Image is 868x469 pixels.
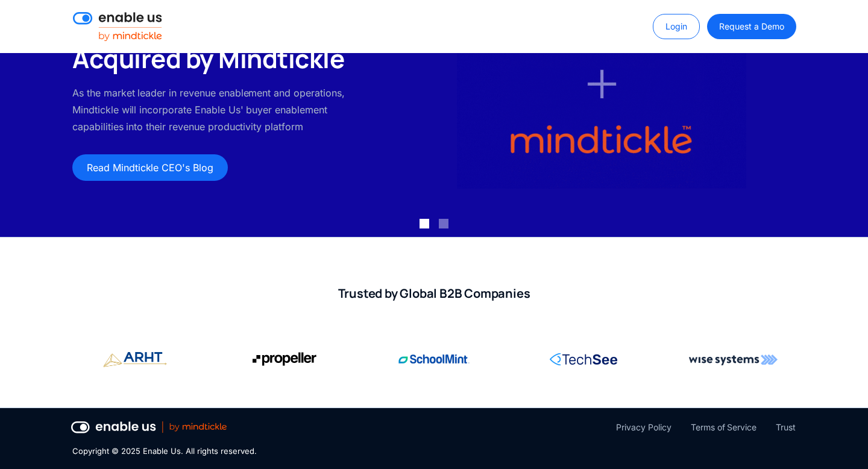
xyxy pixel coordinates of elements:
a: Request a Demo [707,14,796,39]
img: Wise Systems corporate logo [689,347,778,371]
div: Show slide 1 of 2 [420,219,429,228]
h2: News: Enable Us Acquired by Mindtickle [72,9,360,75]
img: Propeller Aero corporate logo [253,347,316,371]
img: RingCentral corporate logo [550,347,617,371]
h2: Trusted by Global B2B Companies [72,286,796,301]
div: Copyright © 2025 Enable Us. All rights reserved. [72,445,257,458]
p: As the market leader in revenue enablement and operations, Mindtickle will incorporate Enable Us'... [72,84,360,135]
a: Privacy Policy [616,420,671,435]
div: Show slide 2 of 2 [439,219,448,228]
a: Terms of Service [691,420,756,435]
a: Login [653,14,700,39]
img: Propeller Aero corporate logo [103,347,167,372]
a: Trust [776,420,796,435]
a: Read Mindtickle CEO's Blog [72,154,228,181]
iframe: Qualified Messenger [813,414,868,469]
img: SchoolMint corporate logo [398,347,470,371]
